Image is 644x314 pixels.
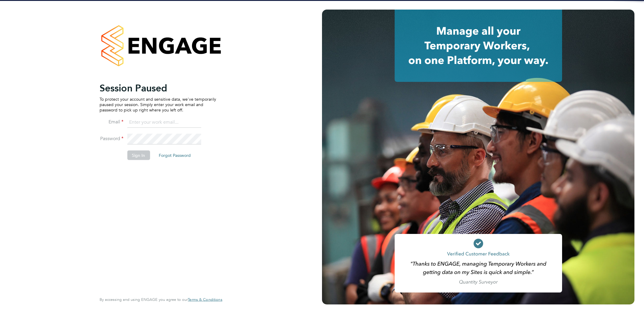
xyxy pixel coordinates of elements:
[188,297,222,302] a: Terms & Conditions
[100,82,216,94] h2: Session Paused
[100,96,216,113] p: To protect your account and sensitive data, we've temporarily paused your session. Simply enter y...
[188,297,222,302] span: Terms & Conditions
[127,150,150,160] button: Sign In
[100,297,222,302] span: By accessing and using ENGAGE you agree to our
[154,150,196,160] button: Forgot Password
[100,135,123,142] label: Password
[127,117,201,128] input: Enter your work email...
[100,119,123,125] label: Email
